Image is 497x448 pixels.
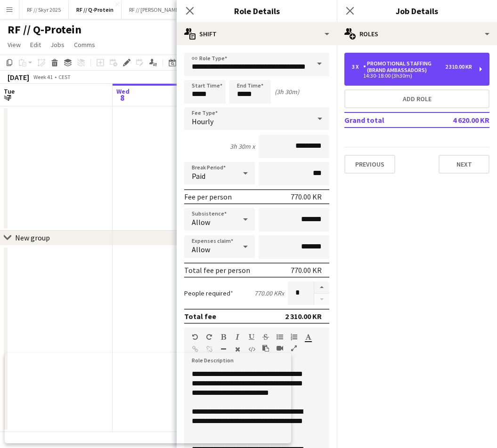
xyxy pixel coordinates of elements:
[31,73,55,80] span: Week 41
[291,192,322,201] div: 770.00 KR
[337,5,497,17] h3: Job Details
[2,92,15,103] span: 7
[116,87,130,96] span: Wed
[177,23,337,45] div: Shift
[192,217,210,227] span: Allow
[30,40,41,49] span: Edit
[74,40,95,49] span: Comms
[248,345,255,353] button: HTML Code
[254,289,284,297] div: 770.00 KR x
[192,333,198,341] button: Undo
[291,265,322,275] div: 770.00 KR
[248,333,255,341] button: Underline
[192,171,205,181] span: Paid
[192,245,210,254] span: Allow
[262,344,269,352] button: Paste as plain text
[8,23,81,37] h1: RF // Q-Protein
[8,72,29,82] div: [DATE]
[206,333,212,341] button: Redo
[262,333,269,341] button: Strikethrough
[445,64,472,70] div: 2 310.00 KR
[363,60,445,73] div: Promotional Staffing (Brand Ambassadors)
[277,344,283,352] button: Insert video
[70,39,99,51] a: Comms
[220,333,227,341] button: Bold
[184,289,233,297] label: People required
[177,5,337,17] h3: Role Details
[115,92,130,103] span: 8
[344,155,395,174] button: Previous
[184,265,250,275] div: Total fee per person
[291,333,297,341] button: Ordered List
[184,312,216,321] div: Total fee
[47,39,68,51] a: Jobs
[50,40,65,49] span: Jobs
[285,312,322,321] div: 2 310.00 KR
[69,0,122,19] button: RF // Q-Protein
[314,281,329,294] button: Increase
[352,73,472,78] div: 14:30-18:00 (3h30m)
[344,89,489,108] button: Add role
[277,333,283,341] button: Unordered List
[337,23,497,45] div: Roles
[192,117,213,126] span: Hourly
[4,87,15,96] span: Tue
[5,353,291,443] iframe: Popup CTA
[15,233,50,242] div: New group
[344,112,430,128] td: Grand total
[230,142,255,151] div: 3h 30m x
[220,345,227,353] button: Horizontal Line
[305,333,311,341] button: Text Color
[19,0,69,19] button: RF // Skyr 2025
[184,192,232,201] div: Fee per person
[234,345,241,353] button: Clear Formatting
[430,112,489,128] td: 4 620.00 KR
[291,344,297,352] button: Fullscreen
[122,0,201,19] button: RF // [PERSON_NAME] 2025
[352,64,363,70] div: 3 x
[4,39,24,51] a: View
[234,333,241,341] button: Italic
[8,40,21,49] span: View
[275,88,299,96] div: (3h 30m)
[58,73,71,80] div: CEST
[439,155,489,174] button: Next
[26,39,45,51] a: Edit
